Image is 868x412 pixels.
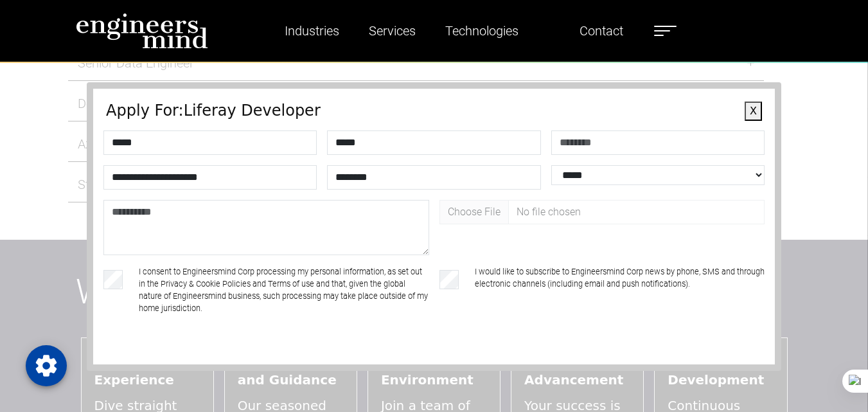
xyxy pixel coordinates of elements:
[440,16,524,46] a: Technologies
[106,102,762,120] h4: Apply For: Liferay Developer
[106,347,301,397] iframe: reCAPTCHA
[76,13,208,49] img: logo
[139,265,429,315] label: I consent to Engineersmind Corp processing my personal information, as set out in the Privacy & C...
[279,16,344,46] a: Industries
[364,16,421,46] a: Services
[574,16,628,46] a: Contact
[745,102,762,121] button: X
[475,265,765,315] label: I would like to subscribe to Engineersmind Corp news by phone, SMS and through electronic channel...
